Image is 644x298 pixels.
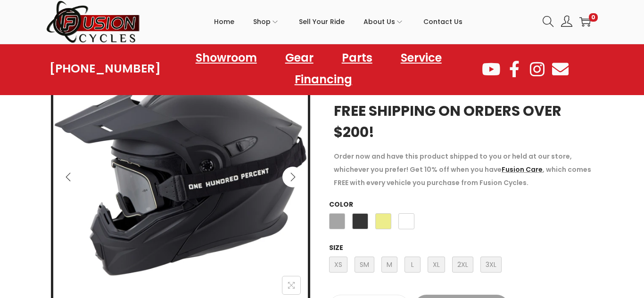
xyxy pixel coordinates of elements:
span: 3XL [480,257,502,273]
span: XS [329,257,347,273]
span: About Us [363,10,395,33]
a: Fusion Care [502,165,543,174]
a: 0 [579,16,591,27]
a: Showroom [186,47,266,69]
nav: Menu [161,47,481,90]
a: Service [391,47,451,69]
nav: Primary navigation [140,0,536,43]
a: Parts [332,47,382,69]
a: Sell Your Ride [299,0,345,43]
span: M [381,257,397,273]
span: Contact Us [423,10,462,33]
span: Home [214,10,234,33]
span: SM [355,257,374,273]
h3: FREE SHIPPING ON ORDERS OVER $200! [334,100,593,143]
span: Shop [253,10,271,33]
span: Sell Your Ride [299,10,345,33]
a: [PHONE_NUMBER] [50,62,161,75]
label: Size [329,243,343,252]
button: Next [282,167,303,187]
span: XL [428,257,445,273]
label: Color [329,200,353,209]
button: Previous [58,167,79,187]
a: Shop [253,0,280,43]
a: Financing [285,69,362,90]
a: Gear [276,47,323,69]
a: About Us [363,0,405,43]
span: L [405,257,421,273]
a: Contact Us [423,0,462,43]
p: Order now and have this product shipped to you or held at our store, whichever you prefer! Get 10... [334,150,593,189]
span: 2XL [452,257,473,273]
a: Home [214,0,234,43]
